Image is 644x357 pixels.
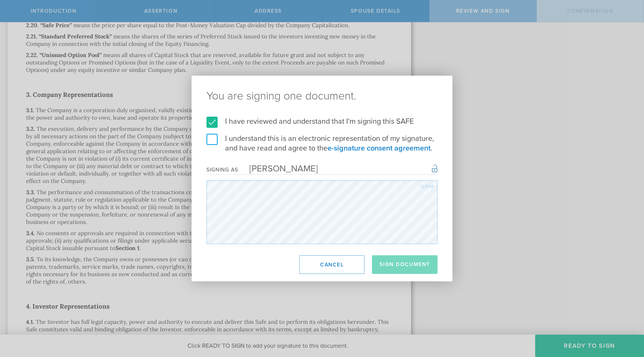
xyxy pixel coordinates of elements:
iframe: Chat Widget [607,299,644,335]
button: Sign Document [372,255,438,274]
label: I have reviewed and understand that I'm signing this SAFE [206,117,438,126]
ng-pluralize: You are signing one document. [206,91,438,102]
div: [PERSON_NAME] [238,163,318,174]
button: Cancel [299,255,364,274]
a: e-signature consent agreement [328,144,430,153]
div: Signing as [206,167,238,173]
label: I understand this is an electronic representation of my signature, and have read and agree to the . [206,134,438,153]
